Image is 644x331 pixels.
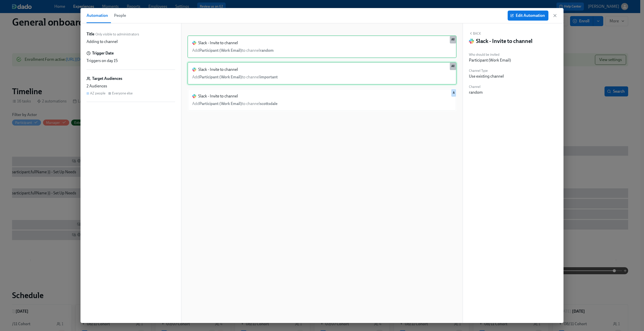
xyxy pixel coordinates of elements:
[114,12,126,19] span: People
[469,74,504,79] div: Use existing channel
[508,11,548,21] button: Edit Automation
[87,31,94,37] label: Title
[187,62,457,85] div: Slack - Invite to channelAddParticipant (Work Email)to channelimportantAll
[469,84,483,90] label: Channel
[476,37,533,45] h4: Slack - Invite to channel
[469,58,511,63] div: Participant (Work Email)
[469,52,511,58] label: Who should be invited
[87,83,175,89] div: 2 Audiences
[92,50,114,56] h6: Trigger Date
[112,91,133,96] div: Everyone else
[87,12,108,19] span: Automation
[469,68,504,74] label: Channel Type
[451,89,456,97] div: Used by AZ people audience
[90,91,105,96] div: AZ people
[87,58,175,64] div: Triggers on day 15
[187,35,457,58] div: Slack - Invite to channelAddParticipant (Work Email)to channelrandomAll
[92,76,122,81] h6: Target Audiences
[450,63,456,70] div: Used by all audiences
[450,36,456,43] div: Used by all audiences
[95,32,139,37] span: Only visible to administrators
[469,31,481,35] button: Back
[87,39,118,44] p: Adding to channel
[469,90,483,95] div: random
[187,89,457,111] div: Slack - Invite to channelAddParticipant (Work Email)to channelscottsdaleA
[511,13,545,18] span: Edit Automation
